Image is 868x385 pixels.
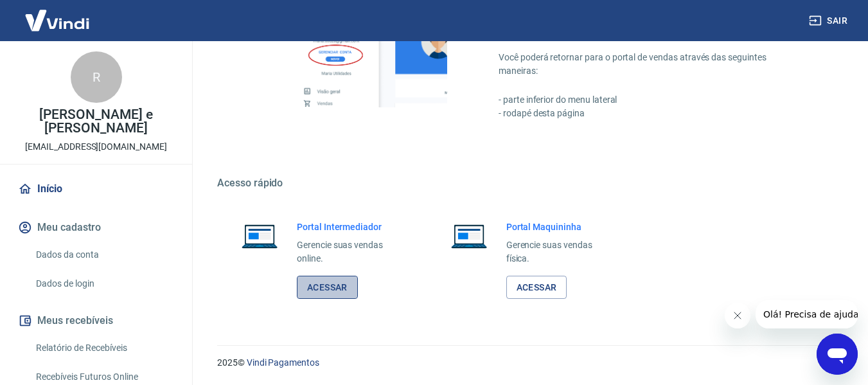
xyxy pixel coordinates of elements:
[25,140,167,154] p: [EMAIL_ADDRESS][DOMAIN_NAME]
[8,9,108,19] span: Olá! Precisa de ajuda?
[297,238,403,265] p: Gerencie suas vendas online.
[31,242,177,268] a: Dados da conta
[15,307,177,335] button: Meus recebíveis
[217,177,837,190] h5: Acesso rápido
[506,220,613,233] h6: Portal Maquininha
[499,107,806,120] p: - rodapé desta página
[725,303,750,328] iframe: Fechar mensagem
[297,220,403,233] h6: Portal Intermediador
[499,93,806,107] p: - parte inferior do menu lateral
[506,238,613,265] p: Gerencie suas vendas física.
[31,335,177,361] a: Relatório de Recebíveis
[217,356,837,370] p: 2025 ©
[247,357,319,368] a: Vindi Pagamentos
[15,1,99,40] img: Vindi
[233,220,287,251] img: Imagem de um notebook aberto
[442,220,496,251] img: Imagem de um notebook aberto
[10,108,182,135] p: [PERSON_NAME] e [PERSON_NAME]
[71,51,122,103] div: R
[806,9,853,33] button: Sair
[31,271,177,297] a: Dados de login
[15,213,177,242] button: Meu cadastro
[756,300,858,328] iframe: Mensagem da empresa
[817,334,858,375] iframe: Botão para abrir a janela de mensagens
[499,51,806,78] p: Você poderá retornar para o portal de vendas através das seguintes maneiras:
[15,175,177,203] a: Início
[506,276,567,300] a: Acessar
[297,276,358,300] a: Acessar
